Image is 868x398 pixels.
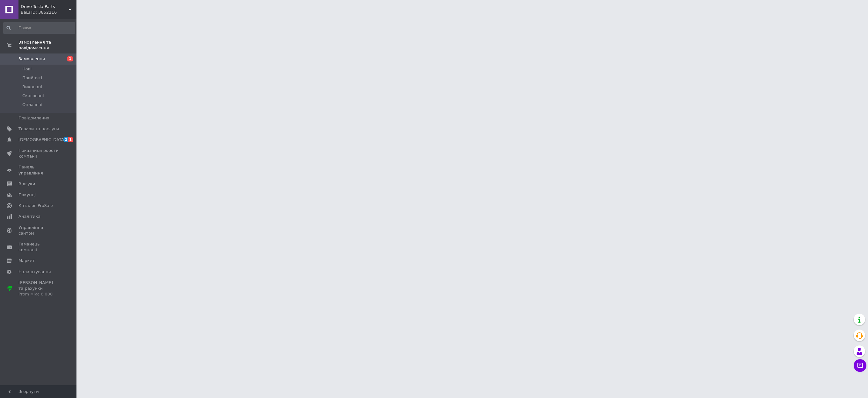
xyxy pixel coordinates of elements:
[18,181,35,187] span: Відгуки
[18,164,59,176] span: Панель управління
[18,269,51,275] span: Налаштування
[18,258,35,264] span: Маркет
[18,280,59,297] span: [PERSON_NAME] та рахунки
[18,291,59,297] div: Prom мікс 6 000
[22,66,32,72] span: Нові
[18,56,45,62] span: Замовлення
[22,75,42,81] span: Прийняті
[18,241,59,253] span: Гаманець компанії
[18,148,59,159] span: Показники роботи компанії
[18,225,59,236] span: Управління сайтом
[67,56,73,61] span: 1
[3,22,75,34] input: Пошук
[18,115,49,121] span: Повідомлення
[21,10,76,15] div: Ваш ID: 3852216
[63,137,69,142] span: 1
[68,137,73,142] span: 1
[22,102,42,108] span: Оплачені
[22,84,42,90] span: Виконані
[18,203,53,209] span: Каталог ProSale
[18,192,36,198] span: Покупці
[18,126,59,132] span: Товари та послуги
[18,214,40,219] span: Аналітика
[18,39,76,51] span: Замовлення та повідомлення
[18,137,66,143] span: [DEMOGRAPHIC_DATA]
[22,93,44,99] span: Скасовані
[854,359,866,372] button: Чат з покупцем
[21,4,69,10] span: Drive Tesla Parts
